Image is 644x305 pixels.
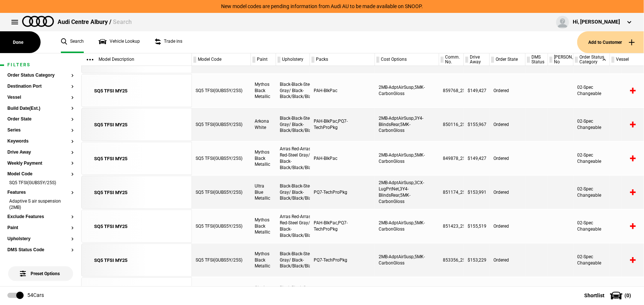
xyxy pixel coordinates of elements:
div: Cost Options [375,53,439,66]
div: 851174_25 [439,176,464,209]
span: ( 0 ) [624,293,631,298]
button: Order Status Category [7,73,74,78]
div: 850116_25 [439,108,464,141]
section: Destination Port [7,84,74,95]
div: Hi, [PERSON_NAME] [573,18,620,26]
div: 02-Spec Changeable [574,142,610,175]
button: Build Date(Est.) [7,106,74,111]
div: SQ5 TFSI MY25 [94,122,128,128]
span: Search [113,18,132,25]
div: Comm. No. [439,53,464,66]
a: SQ5 TFSI MY25 [85,244,137,277]
section: Upholstery [7,236,74,248]
div: 02-Spec Changeable [574,243,610,277]
div: Mythos Black Metallic [251,243,276,277]
div: SQ5 TFSI MY25 [94,189,128,196]
button: Features [7,190,74,195]
button: Vessel [7,95,74,100]
button: Shortlist(0) [573,286,644,305]
img: png;base64,iVBORw0KGgoAAAANSUhEUgAAAAEAAAABCAQAAAC1HAwCAAAAC0lEQVR42mNkYAAAAAYAAjCB0C8AAAAASUVORK... [137,210,188,243]
div: Arkona White [251,108,276,141]
div: SQ5 TFSI(GUBS5Y/25S) [192,108,251,141]
div: $153,229 [464,243,490,277]
div: 02-Spec Changeable [574,210,610,243]
img: audi.png [22,16,54,27]
a: SQ5 TFSI MY25 [85,210,137,243]
div: DMS Status [526,53,548,66]
section: Model CodeSQ5 TFSI(GUBS5Y/25S) [7,172,74,190]
div: Audi Centre Albury / [58,18,132,26]
section: Drive Away [7,150,74,161]
img: png;base64,iVBORw0KGgoAAAANSUhEUgAAAAEAAAABCAQAAAC1HAwCAAAAC0lEQVR42mNkYAAAAAYAAjCB0C8AAAAASUVORK... [137,176,188,209]
a: Trade ins [155,31,182,53]
section: Weekly Payment [7,161,74,172]
div: Upholstery [276,53,310,66]
button: Series [7,128,74,133]
div: Mythos Black Metallic [251,142,276,175]
div: 2MB-AdptAirSusp,5MK-CarbonGloss [375,210,439,243]
div: Ordered [490,243,526,277]
section: FeaturesAdaptive S air suspension (2MB) [7,190,74,214]
button: Destination Port [7,84,74,89]
div: SQ5 TFSI MY25 [94,223,128,230]
div: 853356_25 [439,243,464,277]
div: Arras Red-Arras Red-Steel Gray/ Black-Black/Black/Black [276,210,310,243]
div: SQ5 TFSI MY25 [94,155,128,162]
a: SQ5 TFSI MY25 [85,74,137,108]
section: Exclude Features [7,214,74,225]
button: Drive Away [7,150,74,155]
img: png;base64,iVBORw0KGgoAAAANSUhEUgAAAAEAAAABCAQAAAC1HAwCAAAAC0lEQVR42mNkYAAAAAYAAjCB0C8AAAAASUVORK... [137,108,188,141]
div: Ordered [490,176,526,209]
div: SQ5 TFSI MY25 [94,88,128,94]
div: Order State [490,53,525,66]
div: PAH-BlkPac [310,74,375,107]
button: Exclude Features [7,214,74,220]
div: Ordered [490,108,526,141]
div: Arras Red-Arras Red-Steel Gray/ Black-Black/Black/Black [276,142,310,175]
a: SQ5 TFSI MY25 [85,142,137,175]
section: Paint [7,225,74,236]
div: PQ7-TechProPkg [310,243,375,277]
div: SQ5 TFSI MY25 [94,257,128,264]
button: Weekly Payment [7,161,74,166]
div: $149,427 [464,142,490,175]
button: Model Code [7,172,74,177]
section: Order Status Category [7,73,74,84]
div: PAH-BlkPac,PQ7-TechProPkg [310,210,375,243]
li: Adaptive S air suspension (2MB) [7,198,74,212]
button: Paint [7,225,74,231]
section: DMS Status Code [7,248,74,259]
div: Model Description [81,53,192,66]
div: 2MB-AdptAirSusp,3CX-LugPrtNet,3Y4-BlindsRear,5MK-CarbonGloss [375,176,439,209]
div: SQ5 TFSI(GUBS5Y/25S) [192,210,251,243]
div: Ordered [490,74,526,107]
div: 851423_25 [439,210,464,243]
div: SQ5 TFSI(GUBS5Y/25S) [192,243,251,277]
section: Build Date(Est.) [7,106,74,117]
div: Black-Black-Steel Gray/ Black-Black/Black/Black [276,176,310,209]
button: Keywords [7,139,74,144]
div: 849878_25 [439,142,464,175]
a: SQ5 TFSI MY25 [85,108,137,141]
section: Order State [7,117,74,128]
div: 2MB-AdptAirSusp,5MK-CarbonGloss [375,74,439,107]
section: Series [7,128,74,139]
div: $155,967 [464,108,490,141]
div: Ordered [490,142,526,175]
div: SQ5 TFSI(GUBS5Y/25S) [192,74,251,107]
section: Keywords [7,139,74,150]
div: Black-Black-Steel Gray/ Black-Black/Black/Black [276,108,310,141]
div: [PERSON_NAME] No [548,53,573,66]
div: PAH-BlkPac,PQ7-TechProPkg [310,108,375,141]
button: DMS Status Code [7,248,74,253]
div: 2MB-AdptAirSusp,5MK-CarbonGloss [375,243,439,277]
div: Mythos Black Metallic [251,210,276,243]
div: Ultra Blue Metallic [251,176,276,209]
div: Mythos Black Metallic [251,74,276,107]
a: Search [61,31,84,53]
img: png;base64,iVBORw0KGgoAAAANSUhEUgAAAAEAAAABCAQAAAC1HAwCAAAAC0lEQVR42mNkYAAAAAYAAjCB0C8AAAAASUVORK... [137,142,188,175]
div: $153,991 [464,176,490,209]
div: 54 Cars [27,292,44,299]
div: 859768_25 [439,74,464,107]
span: Preset Options [21,262,60,276]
